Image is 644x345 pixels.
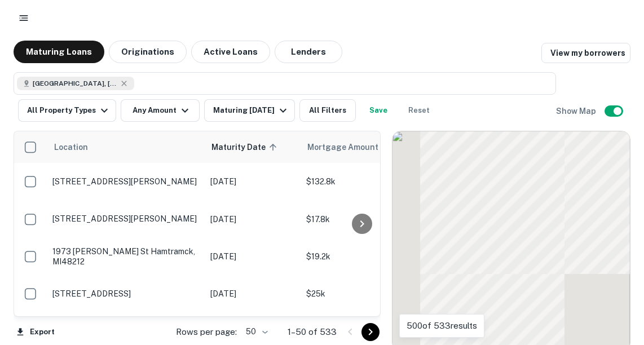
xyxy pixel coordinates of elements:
[47,131,205,163] th: Location
[210,213,295,225] p: [DATE]
[307,140,393,154] span: Mortgage Amount
[306,287,419,300] p: $25k
[213,104,290,117] div: Maturing [DATE]
[54,140,88,154] span: Location
[241,324,270,340] div: 50
[204,99,295,122] button: Maturing [DATE]
[210,175,295,188] p: [DATE]
[109,41,187,63] button: Originations
[306,250,419,263] p: $19.2k
[306,213,419,225] p: $17.8k
[210,287,295,300] p: [DATE]
[407,319,477,333] p: 500 of 533 results
[52,176,199,187] p: [STREET_ADDRESS][PERSON_NAME]
[18,99,116,122] button: All Property Types
[401,99,437,122] button: Reset
[14,41,104,63] button: Maturing Loans
[288,325,337,339] p: 1–50 of 533
[588,255,644,309] iframe: Chat Widget
[299,99,356,122] button: All Filters
[14,324,58,340] button: Export
[541,43,630,63] a: View my borrowers
[306,175,419,188] p: $132.8k
[52,289,199,299] p: [STREET_ADDRESS]
[205,131,301,163] th: Maturity Date
[301,131,425,163] th: Mortgage Amount
[52,246,199,267] p: 1973 [PERSON_NAME] St Hamtramck, MI48212
[33,78,117,89] span: [GEOGRAPHIC_DATA], [GEOGRAPHIC_DATA], [GEOGRAPHIC_DATA]
[556,105,598,117] h6: Show Map
[210,250,295,263] p: [DATE]
[52,214,199,224] p: [STREET_ADDRESS][PERSON_NAME]
[361,323,380,341] button: Go to next page
[360,99,396,122] button: Save your search to get updates of matches that match your search criteria.
[275,41,342,63] button: Lenders
[191,41,270,63] button: Active Loans
[121,99,200,122] button: Any Amount
[211,140,280,154] span: Maturity Date
[176,325,237,339] p: Rows per page:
